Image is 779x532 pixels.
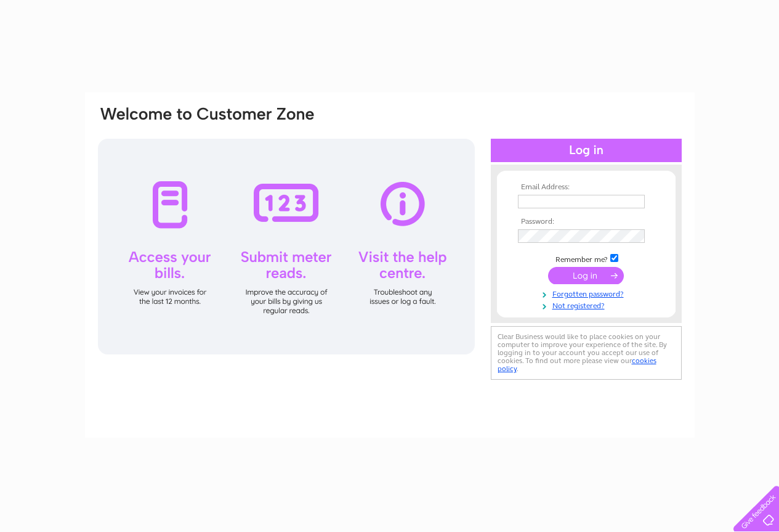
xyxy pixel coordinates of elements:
[515,183,658,192] th: Email Address:
[491,326,682,380] div: Clear Business would like to place cookies on your computer to improve your experience of the sit...
[515,252,658,264] td: Remember me?
[498,356,656,373] a: cookies policy
[518,299,658,311] a: Not registered?
[548,267,624,284] input: Submit
[518,287,658,299] a: Forgotten password?
[515,218,658,226] th: Password:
